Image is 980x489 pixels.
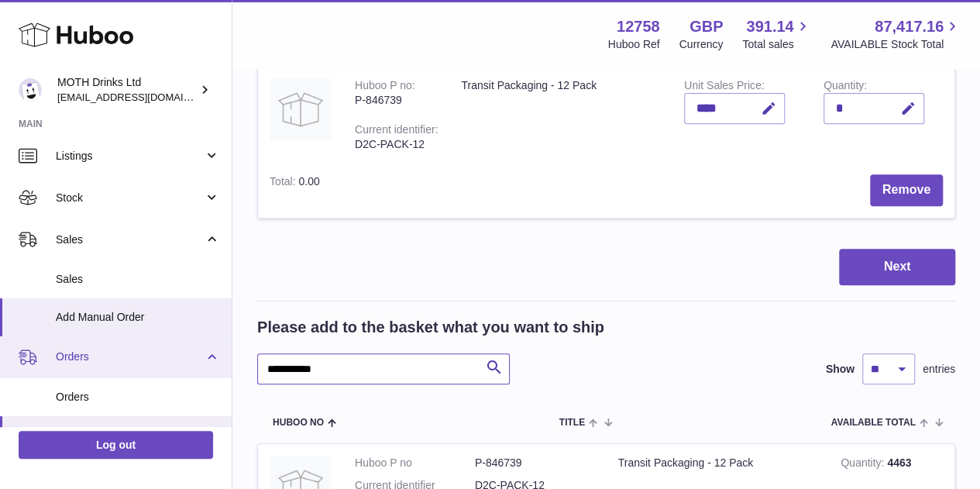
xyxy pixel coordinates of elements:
[273,418,324,428] span: Huboo no
[56,310,220,325] span: Add Manual Order
[617,16,660,37] strong: 12758
[449,67,672,163] td: Transit Packaging - 12 Pack
[56,149,204,164] span: Listings
[824,79,867,95] label: Quantity
[56,272,220,287] span: Sales
[355,456,475,470] dt: Huboo P no
[742,37,811,52] span: Total sales
[684,79,764,95] label: Unit Sales Price
[355,137,438,152] div: D2C-PACK-12
[608,37,660,52] div: Huboo Ref
[257,317,604,338] h2: Please add to the basket what you want to ship
[830,37,961,52] span: AVAILABLE Stock Total
[679,37,724,52] div: Currency
[19,78,42,102] img: orders@mothdrinks.com
[830,16,961,52] a: 87,417.16 AVAILABLE Stock Total
[57,75,197,105] div: MOTH Drinks Ltd
[355,79,415,95] div: Huboo P no
[19,431,213,459] a: Log out
[746,16,793,37] span: 391.14
[56,350,204,364] span: Orders
[923,362,955,377] span: entries
[826,362,854,377] label: Show
[56,191,204,205] span: Stock
[831,418,916,428] span: AVAILABLE Total
[56,390,220,405] span: Orders
[559,418,585,428] span: Title
[870,174,943,206] button: Remove
[270,175,298,191] label: Total
[841,456,887,473] strong: Quantity
[875,16,944,37] span: 87,417.16
[475,456,595,470] dd: P-846739
[355,123,438,139] div: Current identifier
[839,249,955,285] button: Next
[56,232,204,247] span: Sales
[57,91,228,103] span: [EMAIL_ADDRESS][DOMAIN_NAME]
[270,78,332,140] img: Transit Packaging - 12 Pack
[742,16,811,52] a: 391.14 Total sales
[298,175,319,188] span: 0.00
[689,16,723,37] strong: GBP
[355,93,438,108] div: P-846739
